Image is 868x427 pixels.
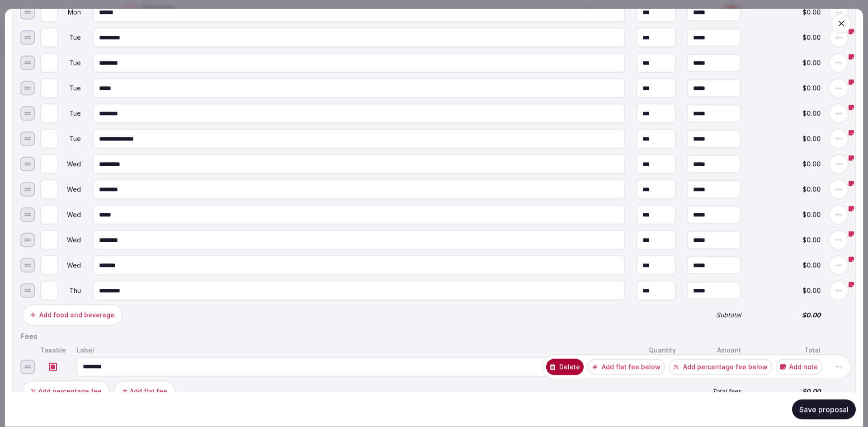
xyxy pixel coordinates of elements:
[60,60,82,66] div: Tue
[752,161,821,167] span: $0.00
[60,237,82,243] div: Wed
[20,331,848,341] h2: Fees
[752,110,821,117] span: $0.00
[776,358,822,375] button: Add note
[634,345,678,355] div: Quantity
[752,262,821,268] span: $0.00
[60,287,82,294] div: Thu
[39,310,114,319] div: Add food and beverage
[60,211,82,218] div: Wed
[752,388,821,394] span: $0.00
[75,345,627,355] div: Label
[38,386,102,395] div: Add percentage fee
[750,345,822,355] div: Total
[752,85,821,91] span: $0.00
[60,85,82,91] div: Tue
[752,237,821,243] span: $0.00
[546,358,584,375] button: Delete
[38,345,67,355] div: Taxable
[587,358,665,375] button: Add flat fee below
[669,358,772,375] button: Add percentage fee below
[60,186,82,192] div: Wed
[22,304,123,326] button: Add food and beverage
[685,386,743,396] div: Total fees
[130,386,167,395] div: Add flat fee
[60,110,82,117] div: Tue
[792,399,856,419] button: Save proposal
[752,211,821,218] span: $0.00
[60,161,82,167] div: Wed
[752,34,821,41] span: $0.00
[752,186,821,192] span: $0.00
[685,310,743,320] div: Subtotal
[22,380,110,402] button: Add percentage fee
[752,287,821,294] span: $0.00
[60,136,82,142] div: Tue
[752,136,821,142] span: $0.00
[113,380,175,402] button: Add flat fee
[60,34,82,41] div: Tue
[685,345,743,355] div: Amount
[752,312,821,318] span: $0.00
[752,60,821,66] span: $0.00
[60,262,82,268] div: Wed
